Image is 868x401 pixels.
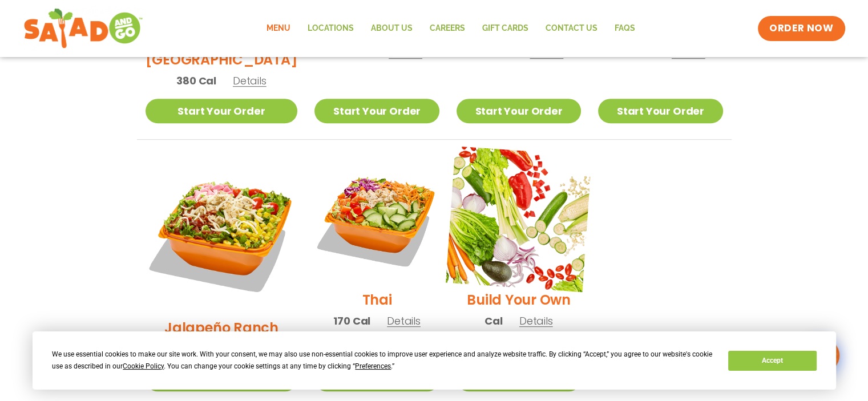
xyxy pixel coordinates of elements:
span: Details [519,314,553,328]
h2: Build Your Own [467,290,571,310]
div: We use essential cookies to make our site work. With your consent, we may also use non-essential ... [52,349,714,372]
a: About Us [362,15,421,42]
span: Details [387,314,421,328]
a: Start Your Order [314,99,439,123]
span: Cookie Policy [123,362,164,370]
div: Cookie Consent Prompt [33,331,836,390]
a: Start Your Order [146,99,298,123]
span: ORDER NOW [769,22,833,35]
img: Product photo for Jalapeño Ranch Salad [146,157,298,309]
a: Contact Us [537,15,606,42]
h2: [GEOGRAPHIC_DATA] [146,50,298,70]
h2: Thai [362,290,392,310]
img: new-SAG-logo-768×292 [23,6,144,51]
a: FAQs [606,15,644,42]
a: Careers [421,15,474,42]
img: Product photo for Thai Salad [314,157,439,281]
a: Start Your Order [598,99,722,123]
a: Menu [258,15,299,42]
span: Details [233,74,267,88]
span: 380 Cal [176,73,216,88]
a: GIFT CARDS [474,15,537,42]
span: Preferences [355,362,391,370]
button: Accept [728,351,816,371]
a: ORDER NOW [758,16,845,41]
a: Locations [299,15,362,42]
img: Product photo for Build Your Own [446,146,592,292]
span: Cal [485,313,502,329]
a: Start Your Order [457,99,581,123]
span: 170 Cal [333,313,370,329]
nav: Menu [258,15,644,42]
h2: Jalapeño Ranch [164,318,278,338]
